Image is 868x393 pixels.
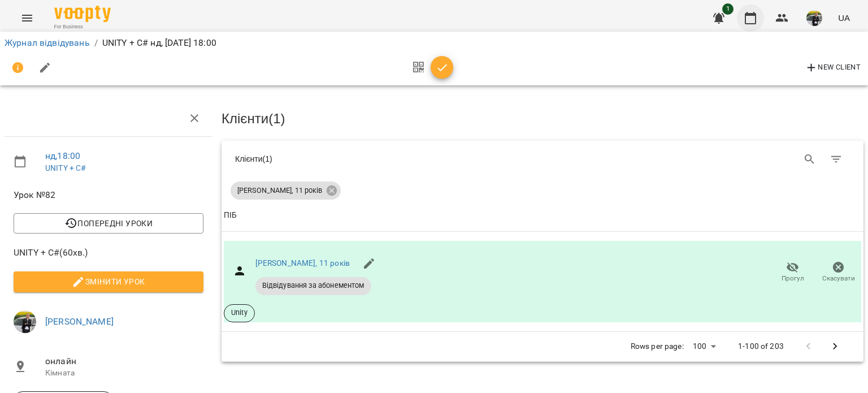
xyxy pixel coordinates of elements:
[222,141,863,177] div: Table Toolbar
[14,213,203,234] button: Попередні уроки
[782,274,804,283] span: Прогул
[45,368,203,379] p: Кімната
[255,258,350,267] a: [PERSON_NAME], 11 років
[54,23,111,31] span: For Business
[5,36,863,50] nav: breadcrumb
[224,209,237,222] div: Sort
[23,275,194,288] span: Змінити урок
[14,271,203,292] button: Змінити урок
[231,182,341,200] div: [PERSON_NAME], 11 років
[102,36,216,50] p: UNITY + C# нд, [DATE] 18:00
[14,188,203,202] span: Урок №82
[822,333,849,360] button: Next Page
[45,316,114,327] a: [PERSON_NAME]
[738,341,784,352] p: 1-100 of 203
[688,338,720,355] div: 100
[45,150,80,161] a: нд , 18:00
[235,153,534,165] div: Клієнти ( 1 )
[802,59,863,77] button: New Client
[823,146,850,173] button: Фільтр
[54,6,111,22] img: Voopty Logo
[806,10,822,26] img: a92d573242819302f0c564e2a9a4b79e.jpg
[14,310,36,333] img: a92d573242819302f0c564e2a9a4b79e.jpg
[770,257,815,288] button: Прогул
[224,209,861,222] span: ПІБ
[45,163,85,172] a: UNITY + C#
[631,341,684,352] p: Rows per page:
[805,61,861,75] span: New Client
[834,7,854,28] button: UA
[815,257,861,288] button: Скасувати
[222,111,863,126] h3: Клієнти ( 1 )
[224,308,254,318] span: Unity
[722,3,734,15] span: 1
[796,146,823,173] button: Search
[231,185,329,196] span: [PERSON_NAME], 11 років
[14,5,41,32] button: Menu
[822,274,855,283] span: Скасувати
[45,355,203,368] span: онлайн
[5,37,90,48] a: Журнал відвідувань
[255,280,371,291] span: Відвідування за абонементом
[23,217,194,230] span: Попередні уроки
[838,12,850,24] span: UA
[224,209,237,222] div: ПІБ
[14,246,203,260] span: UNITY + C# ( 60 хв. )
[94,36,98,50] li: /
